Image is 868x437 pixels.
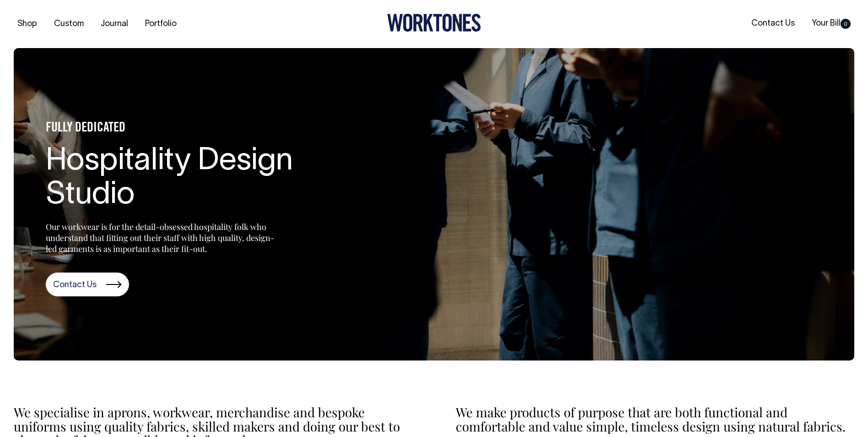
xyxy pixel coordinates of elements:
[456,405,854,434] p: We make products of purpose that are both functional and comfortable and value simple, timeless d...
[46,221,275,254] p: Our workwear is for the detail-obsessed hospitality folk who understand that fitting out their st...
[46,121,320,136] h4: FULLY DEDICATED
[14,16,41,32] a: Shop
[841,19,851,29] span: 0
[748,16,798,31] a: Contact Us
[50,16,87,32] a: Custom
[97,16,132,32] a: Journal
[46,145,320,213] h1: Hospitality Design Studio
[141,16,180,32] a: Portfolio
[808,16,854,31] a: Your Bill0
[46,273,129,296] a: Contact Us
